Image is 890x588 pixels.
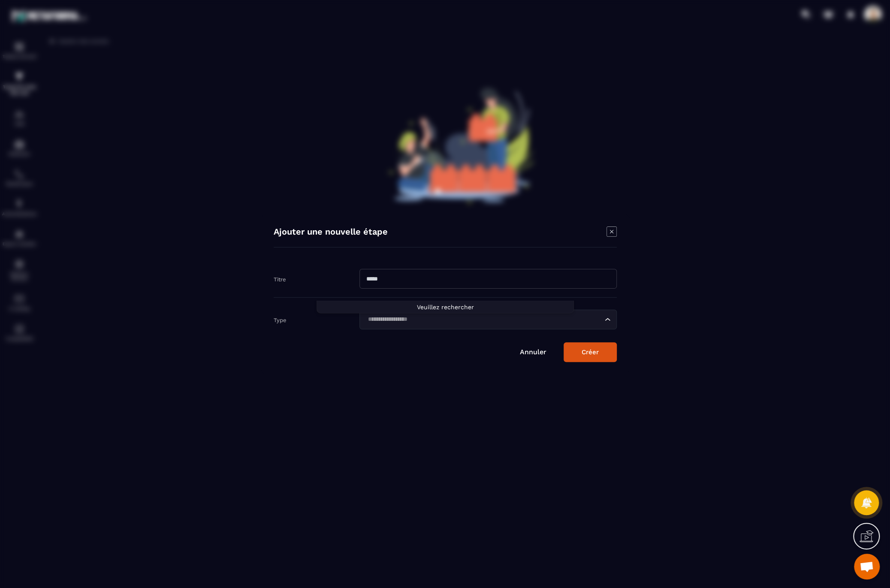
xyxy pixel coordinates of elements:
label: Type [274,317,287,323]
label: Titre [274,276,286,282]
h4: Ajouter une nouvelle étape [274,226,388,238]
div: Ouvrir le chat [854,554,880,579]
div: Search for option [359,310,617,329]
button: Créer [564,342,617,362]
span: Veuillez rechercher [417,304,474,311]
a: Annuler [520,348,546,356]
input: Search for option [365,315,603,324]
